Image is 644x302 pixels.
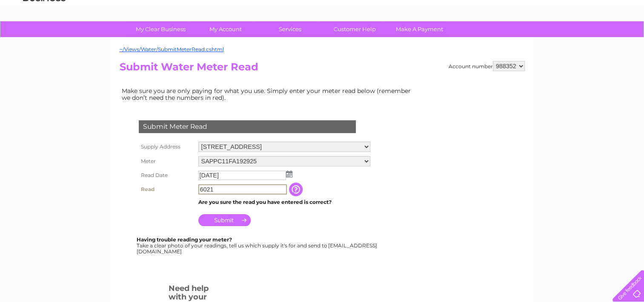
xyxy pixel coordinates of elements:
h2: Submit Water Meter Read [120,61,525,77]
div: Submit Meter Read [139,120,356,133]
a: Contact [587,36,608,43]
a: Services [255,21,325,37]
td: Make sure you are only paying for what you use. Simply enter your meter read below (remember we d... [120,85,418,103]
a: My Clear Business [126,21,196,37]
input: Submit [198,214,251,226]
a: Blog [570,36,582,43]
th: Read [137,182,196,197]
a: Energy [515,36,534,43]
a: Log out [616,36,636,43]
div: Clear Business is a trading name of Verastar Limited (registered in [GEOGRAPHIC_DATA] No. 3667643... [121,5,524,41]
img: ... [286,171,292,177]
a: Customer Help [320,21,390,37]
a: Telecoms [539,36,565,43]
input: Information [289,183,304,196]
div: Account number [449,61,525,71]
a: 0333 014 3131 [484,4,542,15]
img: logo.png [23,22,66,48]
div: Take a clear photo of your readings, tell us which supply it's for and send to [EMAIL_ADDRESS][DO... [137,237,378,254]
th: Read Date [137,168,196,182]
a: Water [494,36,510,43]
a: Make A Payment [384,21,455,37]
b: Having trouble reading your meter? [137,236,232,243]
th: Supply Address [137,139,196,154]
th: Meter [137,154,196,168]
a: ~/Views/Water/SubmitMeterRead.cshtml [120,46,224,52]
td: Are you sure the read you have entered is correct? [196,197,372,208]
a: My Account [190,21,260,37]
